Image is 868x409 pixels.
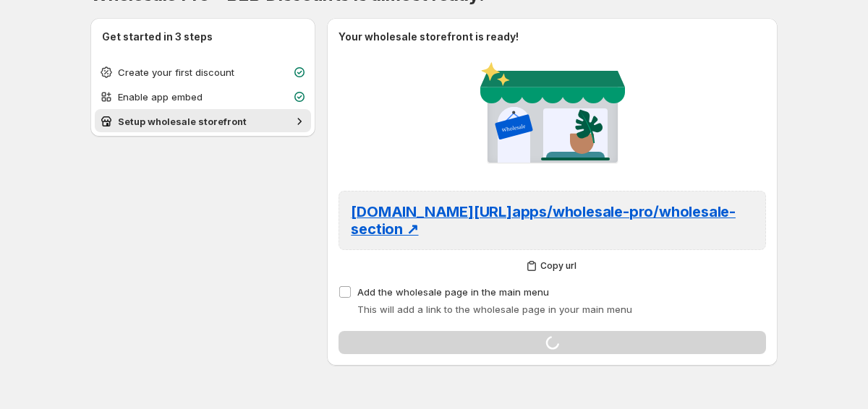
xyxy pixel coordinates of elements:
button: Copy url [339,256,766,276]
span: Create your first discount [118,66,234,78]
span: [DOMAIN_NAME][URL] apps/wholesale-pro/wholesale-section ↗ [351,203,736,238]
span: Setup wholesale storefront [118,116,247,127]
text: Wholesale [501,123,526,134]
span: Enable app embed [118,91,203,103]
span: Add the wholesale page in the main menu [357,286,549,298]
span: Copy url [540,260,576,272]
h2: Your wholesale storefront is ready! [339,30,766,44]
a: [DOMAIN_NAME][URL]apps/wholesale-pro/wholesale-section ↗ [351,203,754,238]
h2: Get started in 3 steps [102,30,304,44]
span: This will add a link to the wholesale page in your main menu [357,303,632,315]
